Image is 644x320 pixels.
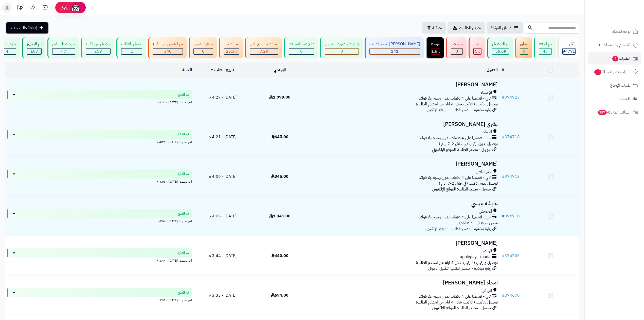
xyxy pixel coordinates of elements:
h3: [PERSON_NAME] [311,161,498,167]
span: 0 [300,48,303,54]
a: دفع عند الاستلام 0 [283,37,319,58]
div: اخر تحديث: [DATE] - 4:06 م [7,218,192,223]
div: اخر تحديث: [DATE] - 3:44 م [7,258,192,263]
a: #374670 [502,292,520,298]
a: [PERSON_NAME] تجهيز الطلب 141 [364,37,425,58]
span: 107 [30,48,38,54]
span: السلات المتروكة [597,109,631,116]
h3: بشرى [PERSON_NAME] [311,121,498,127]
div: 56565 [492,49,509,54]
div: 0 [451,49,462,54]
span: 1 [131,48,133,54]
span: زيارة مباشرة - مصدر الطلب: الموقع الإلكتروني [425,226,491,232]
span: توصيل وتركيب (التركيب خلال 4 ايام من استلام الطلب) [416,260,498,266]
span: [DATE] - 4:21 م [209,134,237,140]
div: جاهز للشحن [193,41,213,47]
div: تم الدفع [539,41,552,47]
span: الأقسام والمنتجات [603,41,631,49]
a: جاهز للشحن 0 [188,37,218,58]
div: مرفوض [451,41,463,47]
a: إضافة طلب جديد [6,22,48,34]
div: 259 [86,49,110,54]
span: جوجل - مصدر الطلب: الموقع الإلكتروني [432,305,491,311]
div: 107 [27,49,41,54]
span: 259 [94,48,102,54]
span: تابي - قسّمها على 4 دفعات بدون رسوم ولا فوائد [419,214,491,220]
div: توصيل من الفرع [86,41,111,47]
span: 0 [523,48,525,54]
a: في انتظار صورة التحويل 0 [319,37,364,58]
img: logo-2.png [610,13,639,24]
span: توصيل بدون تركيب (في خلال 2-7 ايام ) [439,180,498,186]
span: تصفية [432,25,442,31]
div: 47 [52,49,75,54]
div: 47 [539,49,551,54]
span: 1,041.00 [269,213,291,219]
span: 94791 [563,48,575,54]
a: #374723 [502,94,520,100]
span: إضافة طلب جديد [10,25,37,31]
a: الكل94791 [557,37,580,58]
div: اخر تحديث: [DATE] - 4:27 م [7,99,192,105]
span: الدمام [482,129,492,135]
span: شحن سريع (من ٢-٧ ايام) [459,220,498,226]
a: توصيل من الفرع 259 [80,37,115,58]
div: 141 [370,49,420,54]
span: 0 [456,48,458,54]
span: تم الدفع [178,211,189,216]
span: # [502,94,505,100]
span: 0 [341,48,343,54]
a: الطلبات4 [588,52,641,65]
span: رفيق [60,5,68,11]
a: تحديثات المنصة [13,3,26,14]
div: معلق [520,41,528,47]
span: 340 [164,48,172,54]
a: العملاء [588,93,641,105]
span: 1,099.00 [269,94,291,100]
a: لوحة التحكم [588,25,641,38]
span: applepay - mada [460,254,491,260]
span: 23.3K [226,48,237,54]
a: مرتجع 1.8K [425,37,445,58]
a: تم الشحن مع ناقل 7.2K [244,37,283,58]
a: ملغي 5K [468,37,486,58]
button: تصفية [422,22,446,34]
span: تم الدفع [178,92,189,97]
div: تم الشحن من الفرع [153,41,183,47]
div: مرتجع [431,41,440,47]
span: 345.00 [271,173,289,180]
span: تم الدفع [178,290,189,295]
span: تم الدفع [178,250,189,255]
span: 7.2K [260,48,268,54]
span: # [502,173,505,180]
span: تابي - قسّمها على 4 دفعات بدون رسوم ولا فوائد [419,135,491,141]
img: ai-face.png [70,3,81,13]
div: تم التجهيز [27,41,42,47]
span: [DATE] - 4:06 م [209,173,237,180]
a: خرجت للتسليم 47 [46,37,80,58]
span: لوحة التحكم [612,28,631,35]
span: 5K [475,48,480,54]
span: حفر الباطن [476,169,492,175]
span: 17 [594,69,601,75]
span: # [502,134,505,140]
span: 56.6K [495,48,506,54]
a: طلبات الإرجاع [588,79,641,91]
span: تابي - قسّمها على 4 دفعات بدون رسوم ولا فوائد [419,95,491,101]
span: جوجل - مصدر الطلب: الموقع الإلكتروني [432,147,491,153]
span: أبوعريش [479,209,492,214]
a: المراجعات والأسئلة17 [588,66,641,78]
a: # [502,67,504,73]
span: 47 [61,48,66,54]
span: [DATE] - 3:44 م [209,253,237,259]
h3: [PERSON_NAME] [311,240,498,246]
a: الإجمالي [274,67,286,73]
div: تم التوصيل [492,41,509,47]
span: 694.00 [271,292,289,298]
span: 4 [612,56,618,61]
div: [PERSON_NAME] تجهيز الطلب [369,41,420,47]
span: # [502,253,505,259]
div: 0 [520,49,528,54]
div: 23280 [224,49,239,54]
div: 4969 [474,49,481,54]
